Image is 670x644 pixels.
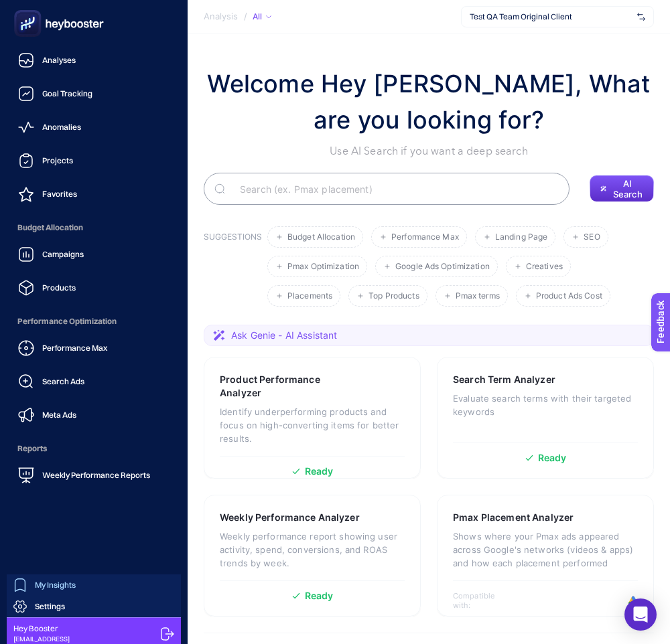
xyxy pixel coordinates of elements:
span: AI Search [612,178,644,199]
span: Favorites [42,189,77,199]
span: Budget Allocation [11,214,177,241]
p: Identify underperforming products and focus on high-converting items for better results. [220,405,405,445]
span: Performance Max [391,232,459,242]
div: Open Intercom Messenger [624,598,657,631]
span: Weekly Performance Reports [42,470,150,481]
span: Landing Page [495,232,547,242]
span: Performance Max [42,343,107,353]
a: Products [11,274,177,301]
p: Shows where your Pmax ads appeared across Google's networks (videos & apps) and how each placemen... [453,530,638,570]
span: Anomalies [42,122,81,133]
h3: Pmax Placement Analyzer [453,511,574,524]
span: Pmax Optimization [287,262,359,272]
h3: Product Performance Analyzer [220,373,362,400]
span: Ready [305,467,334,476]
h3: Search Term Analyzer [453,373,555,386]
a: Weekly Performance AnalyzerWeekly performance report showing user activity, spend, conversions, a... [204,495,421,617]
span: Placements [287,291,332,301]
span: Meta Ads [42,410,76,420]
span: Analyses [42,55,76,66]
button: AI Search [590,175,654,202]
a: Goal Tracking [11,80,177,107]
a: Search Ads [11,368,177,395]
img: svg%3e [637,10,645,23]
a: Projects [11,147,177,174]
a: Weekly Performance Reports [11,462,177,489]
a: Meta Ads [11,402,177,428]
span: Products [42,283,76,293]
h3: SUGGESTIONS [204,232,262,307]
a: Performance Max [11,335,177,361]
p: Evaluate search terms with their targeted keywords [453,392,638,418]
span: [EMAIL_ADDRESS] [13,634,70,644]
a: Product Performance AnalyzerIdentify underperforming products and focus on high-converting items ... [204,357,421,479]
span: Goal Tracking [42,88,92,99]
span: My Insights [35,580,76,590]
h3: Weekly Performance Analyzer [220,511,360,524]
span: Compatible with: [453,591,513,610]
span: Creatives [526,262,563,272]
input: Search [229,170,559,208]
span: Projects [42,155,73,166]
span: Settings [35,601,65,612]
span: Campaigns [42,249,84,260]
a: My Insights [7,574,181,596]
span: Reports [11,435,177,462]
span: Analysis [204,11,239,22]
span: Product Ads Cost [536,291,602,301]
a: Pmax Placement AnalyzerShows where your Pmax ads appeared across Google's networks (videos & apps... [437,495,654,617]
a: Search Term AnalyzerEvaluate search terms with their targeted keywordsReady [437,357,654,479]
span: Budget Allocation [287,232,355,242]
a: Settings [7,596,181,617]
span: Ready [305,591,334,600]
span: Test QA Team Original Client [470,11,632,22]
a: Favorites [11,181,177,208]
span: Top Products [368,291,419,301]
a: Campaigns [11,241,177,268]
span: Feedback [8,4,51,15]
h1: Welcome Hey [PERSON_NAME], What are you looking for? [204,66,654,138]
span: Ask Genie - AI Assistant [231,329,337,342]
a: Analyses [11,47,177,74]
span: Performance Optimization [11,308,177,335]
span: Search Ads [42,376,84,387]
span: Pmax terms [456,291,500,301]
span: Ready [538,453,567,463]
div: All [253,11,271,22]
span: / [244,11,247,21]
p: Use AI Search if you want a deep search [204,143,654,159]
span: Google Ads Optimization [395,262,490,272]
a: Anomalies [11,114,177,141]
p: Weekly performance report showing user activity, spend, conversions, and ROAS trends by week. [220,530,405,570]
span: SEO [584,232,600,242]
span: Hey Booster [13,623,70,634]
